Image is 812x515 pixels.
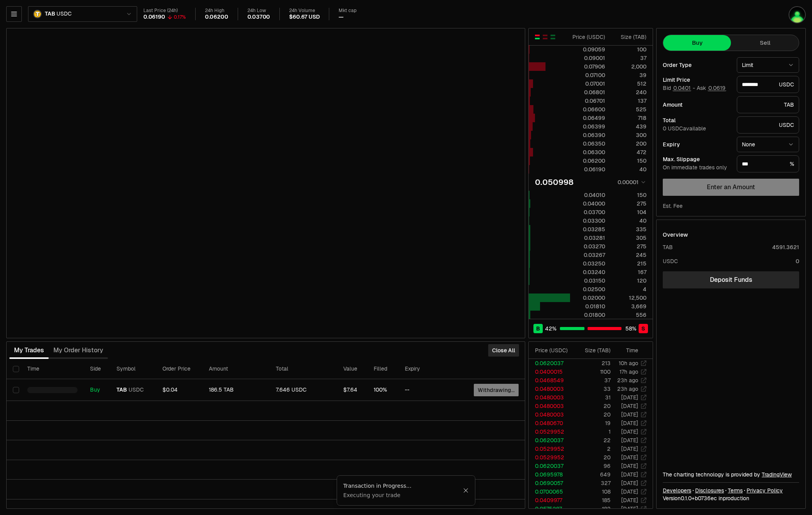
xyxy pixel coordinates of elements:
div: 24h Volume [289,8,320,14]
div: 40 [612,217,646,225]
div: 525 [612,105,646,113]
div: 100 [612,46,646,53]
td: 0.0620037 [529,359,574,367]
td: 0.0480003 [529,410,574,419]
div: 0.03267 [570,251,605,259]
time: [DATE] [621,437,638,444]
span: 0 USDC available [663,125,706,132]
div: 0.06190 [570,165,605,173]
time: 17h ago [620,368,638,375]
th: Time [21,359,84,379]
td: 22 [574,436,611,445]
td: 1 [574,427,611,436]
td: 19 [574,419,611,427]
div: 0.06499 [570,114,605,122]
th: Side [84,359,111,379]
time: [DATE] [621,403,638,410]
div: 0.07906 [570,63,605,70]
div: 186.5 TAB [209,387,263,394]
span: $0.04 [162,386,178,393]
div: 0.06190 [143,14,165,21]
th: Amount [203,359,270,379]
div: 2,000 [612,63,646,70]
div: 0.06600 [570,105,605,113]
div: 240 [612,88,646,96]
button: Buy [663,35,731,51]
div: 0 [796,257,799,265]
td: 20 [574,453,611,462]
a: Terms [728,487,743,494]
span: TAB [45,11,55,18]
div: 3,669 [612,302,646,310]
div: 0.06399 [570,123,605,130]
div: TAB [663,243,673,251]
div: 0.03700 [570,208,605,216]
div: Est. Fee [663,202,683,210]
td: 213 [574,359,611,367]
div: 0.06200 [570,157,605,165]
div: 0.050998 [535,177,574,188]
div: Amount [663,102,731,107]
a: Disclosures [695,487,724,494]
time: [DATE] [621,394,638,401]
div: 0.03150 [570,277,605,285]
div: On immediate trades only [663,164,731,171]
button: 0.0619 [708,85,726,91]
th: Symbol [110,359,156,379]
div: — [339,14,344,21]
div: 0.04010 [570,191,605,199]
div: 472 [612,148,646,156]
td: 0.0480003 [529,402,574,410]
button: None [737,137,799,152]
div: Max. Slippage [663,156,731,162]
div: Price ( USDC ) [535,346,574,354]
time: [DATE] [621,454,638,461]
div: 0.03240 [570,268,605,276]
button: 0.00001 [615,178,646,187]
button: Select all [13,366,19,372]
td: 182 [574,504,611,513]
button: My Order History [49,343,108,358]
td: 2 [574,445,611,453]
button: Limit [737,57,799,73]
td: 31 [574,393,611,402]
div: 120 [612,277,646,285]
div: 150 [612,191,646,199]
span: USDC [129,387,144,394]
div: 275 [612,200,646,207]
div: Size ( TAB ) [612,33,646,41]
div: 0.03250 [570,260,605,267]
span: S [641,325,645,332]
div: 0.03300 [570,217,605,225]
div: 0.07100 [570,71,605,79]
time: [DATE] [621,480,638,487]
td: 0.0690057 [529,479,574,487]
div: 0.02000 [570,294,605,302]
td: 0.0529952 [529,445,574,453]
div: 0.03281 [570,234,605,242]
div: $60.67 USD [289,14,320,21]
div: 0.04000 [570,200,605,207]
div: 0.03285 [570,225,605,233]
div: 0.09059 [570,46,605,53]
div: Overview [663,231,688,239]
th: Expiry [399,359,459,379]
div: 100% [374,387,392,394]
div: 512 [612,80,646,88]
a: Privacy Policy [747,487,783,494]
th: Value [337,359,367,379]
th: Filled [367,359,399,379]
div: USDC [737,76,799,93]
td: 0.0529952 [529,427,574,436]
time: [DATE] [621,497,638,504]
td: 108 [574,487,611,496]
div: 104 [612,208,646,216]
div: 37 [612,54,646,62]
div: USDC [663,257,678,265]
div: Executing your trade [343,491,463,499]
div: 335 [612,225,646,233]
div: 4591.3621 [772,243,799,251]
time: [DATE] [621,445,638,452]
span: 58 % [625,325,636,332]
time: [DATE] [621,428,638,435]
